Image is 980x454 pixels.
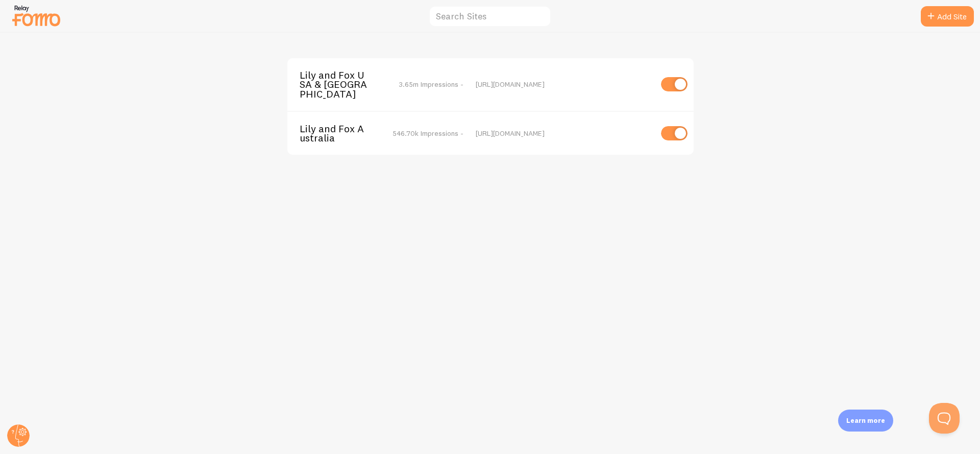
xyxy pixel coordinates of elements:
span: 3.65m Impressions - [399,80,463,89]
p: Learn more [846,416,885,425]
div: [URL][DOMAIN_NAME] [476,129,652,138]
div: Learn more [838,410,893,432]
span: Lily and Fox Australia [300,124,382,143]
span: 546.70k Impressions - [393,129,463,138]
span: Lily and Fox USA & [GEOGRAPHIC_DATA] [300,70,382,99]
div: [URL][DOMAIN_NAME] [476,80,652,89]
iframe: Help Scout Beacon - Open [929,403,960,434]
img: fomo-relay-logo-orange.svg [11,3,62,29]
